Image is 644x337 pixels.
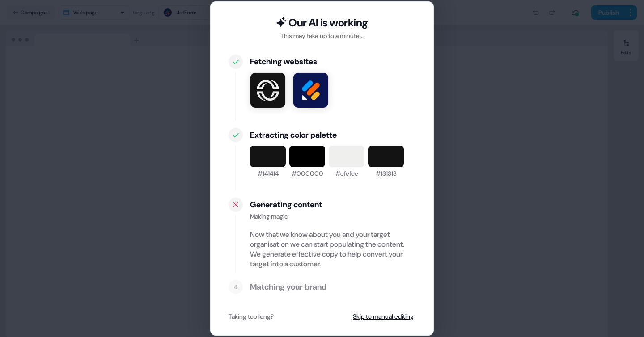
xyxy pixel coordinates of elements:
div: Now that we know about you and your target organisation we can start populating the content. We g... [250,230,415,269]
div: This may take up to a minute... [280,31,364,40]
div: Extracting color palette [250,130,415,140]
div: Fetching websites [250,56,415,67]
div: Taking too long? [229,312,274,321]
div: Making magic [250,212,415,221]
div: Our AI is working [288,16,368,29]
div: 4 [234,282,238,291]
div: #000000 [292,169,323,178]
div: Matching your brand [250,282,415,292]
button: Skip to manual editing [351,308,415,324]
div: #efefee [335,169,358,178]
div: #131313 [376,169,397,178]
div: Generating content [250,199,415,210]
div: #141414 [258,169,279,178]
